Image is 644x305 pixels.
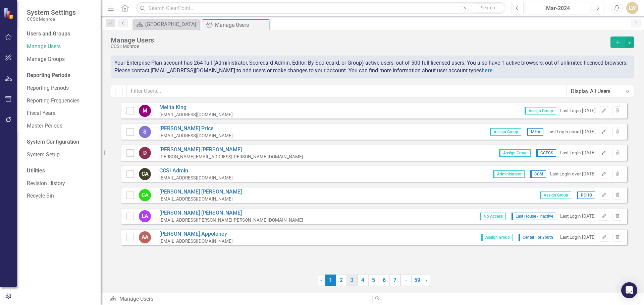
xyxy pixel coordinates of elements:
[540,192,571,199] span: Assign Group
[560,150,596,156] div: Last Login [DATE]
[27,30,94,38] div: Users and Groups
[493,170,525,178] span: Administrator
[139,126,151,138] div: S
[527,128,543,136] span: MHA
[390,275,400,286] a: 7
[110,295,367,303] div: Manage Users
[145,20,198,28] div: [GEOGRAPHIC_DATA]
[512,213,556,220] span: East House - Inactive
[525,107,556,115] span: Assign Group
[126,85,567,97] input: Filter Users...
[499,149,531,157] span: Assign Group
[159,146,303,154] a: [PERSON_NAME] [PERSON_NAME]
[550,171,596,177] div: Last Login over [DATE]
[134,20,198,28] a: [GEOGRAPHIC_DATA]
[139,147,151,159] div: D
[139,168,151,180] div: CA
[27,72,94,79] div: Reporting Periods
[536,149,556,157] span: CCFCS
[159,175,233,181] div: [EMAIL_ADDRESS][DOMAIN_NAME]
[27,109,94,117] a: Fiscal Years
[471,3,504,13] button: Search
[27,43,94,51] a: Manage Users
[325,275,336,286] span: 1
[139,105,151,117] div: M
[111,44,607,49] div: CCSI: Monroe
[27,192,94,200] a: Recycle Bin
[560,234,596,240] div: Last Login [DATE]
[215,21,268,29] div: Manage Users
[482,67,493,74] a: here
[3,7,15,19] img: ClearPoint Strategy
[159,238,233,244] div: [EMAIL_ADDRESS][DOMAIN_NAME]
[27,16,76,22] small: CCSI: Monroe
[159,188,242,196] a: [PERSON_NAME] [PERSON_NAME]
[114,60,628,74] span: Your Enterprise Plan account has 264 full (Administrator, Scorecard Admin, Editor, By Scorecard, ...
[411,275,423,286] a: 59
[27,97,94,105] a: Reporting Frequencies
[379,275,390,286] a: 6
[577,192,595,199] span: PCHO
[159,104,233,111] a: Melita King
[27,138,94,146] div: System Configuration
[111,36,607,44] div: Manage Users
[519,234,556,241] span: Center For Youth
[159,167,233,175] a: CCSI Admin
[159,111,233,118] div: [EMAIL_ADDRESS][DOMAIN_NAME]
[139,231,151,243] div: AA
[336,275,347,286] a: 2
[347,275,358,286] a: 3
[27,151,94,159] a: System Setup
[159,125,233,133] a: [PERSON_NAME] Price
[321,277,323,283] span: ‹
[626,2,638,14] button: LW
[27,122,94,130] a: Master Periods
[159,217,303,223] div: [EMAIL_ADDRESS][PERSON_NAME][PERSON_NAME][DOMAIN_NAME]
[159,196,242,202] div: [EMAIL_ADDRESS][DOMAIN_NAME]
[526,2,590,14] button: Mar-2024
[426,277,427,283] span: ›
[159,133,233,139] div: [EMAIL_ADDRESS][DOMAIN_NAME]
[159,230,233,238] a: [PERSON_NAME] Appoloney
[621,282,637,298] div: Open Intercom Messenger
[481,5,495,10] span: Search
[27,8,76,16] span: System Settings
[27,84,94,92] a: Reporting Periods
[481,234,513,241] span: Assign Group
[571,87,622,95] div: Display All Users
[560,107,596,114] div: Last Login [DATE]
[159,209,303,217] a: [PERSON_NAME] [PERSON_NAME]
[27,180,94,187] a: Revision History
[27,167,94,175] div: Utilities
[27,56,94,63] a: Manage Groups
[368,275,379,286] a: 5
[136,2,506,14] input: Search ClearPoint...
[528,4,588,12] div: Mar-2024
[480,213,506,220] span: No Access
[159,154,303,160] div: [PERSON_NAME][EMAIL_ADDRESS][PERSON_NAME][DOMAIN_NAME]
[139,210,151,222] div: LA
[530,170,546,178] span: CCSI
[547,129,596,135] div: Last Login about [DATE]
[358,275,368,286] a: 4
[490,128,521,136] span: Assign Group
[139,189,151,201] div: CA
[560,213,596,219] div: Last Login [DATE]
